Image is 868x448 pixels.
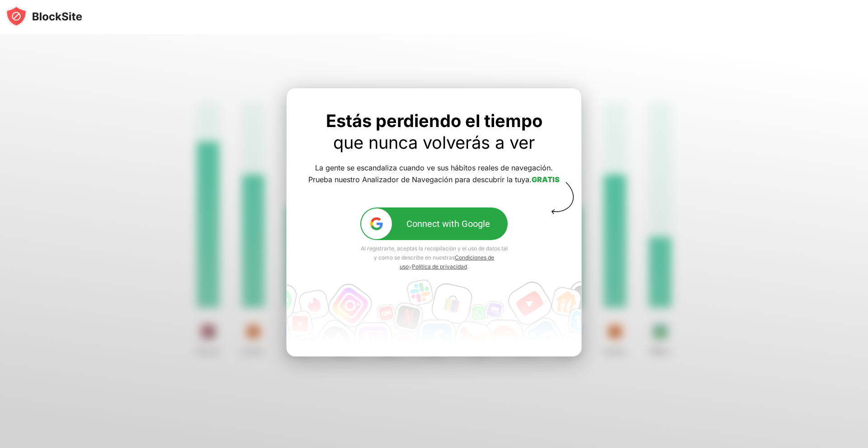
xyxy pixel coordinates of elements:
button: google-icConnect with Google [360,207,508,240]
a: Política de privacidad [412,263,467,270]
div: Connect with Google [406,218,490,229]
img: blocksite-icon-black.svg [5,5,82,27]
a: Condiciones de uso [400,254,494,270]
img: google-ic [369,216,384,231]
a: que nunca volverás a ver [333,132,535,153]
div: Al registrarte, aceptas la recopilación y el uso de datos tal y como se describe en nuestras y . [360,244,508,271]
img: vector-arrow-block.svg [548,182,577,214]
a: GRATIS [532,175,560,184]
div: Estás perdiendo el tiempo [308,110,560,153]
div: La gente se escandaliza cuando ve sus hábitos reales de navegación. Prueba nuestro Analizador de ... [308,162,560,186]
